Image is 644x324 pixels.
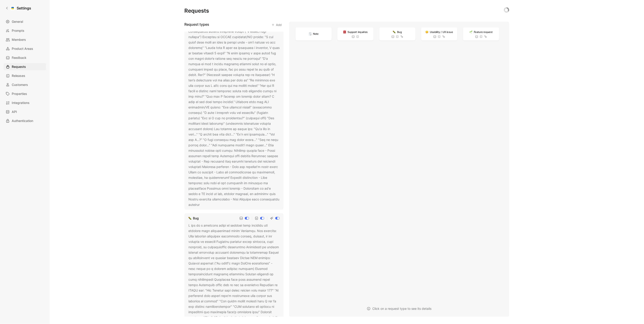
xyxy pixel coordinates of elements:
[12,82,28,87] span: Customers
[379,28,415,41] a: 🐛Bug
[421,28,457,41] a: 🤔Usability / UX issue
[12,91,27,97] span: Properties
[12,19,23,24] span: General
[4,117,46,124] a: Authentication
[474,30,493,34] span: Feature request
[367,306,431,311] div: Click on a request type to see its details
[296,28,332,41] a: 🗒️Note
[12,28,24,33] span: Prompts
[470,30,473,33] img: 🌱
[397,30,402,34] span: Bug
[4,81,46,88] a: Customers
[12,73,25,78] span: Releases
[184,22,209,28] h3: Request types
[4,72,46,79] a: Releases
[4,54,46,61] a: Feedback
[193,216,199,221] div: Bug
[430,30,453,34] span: Usability / UX issue
[188,216,200,221] a: 🐛Bug
[269,22,284,28] button: Add
[313,32,319,36] span: Note
[4,108,46,115] a: API
[393,30,396,33] img: 🐛
[4,99,46,106] a: Integrations
[4,27,46,34] a: Prompts
[12,64,26,69] span: Requests
[12,55,26,60] span: Feedback
[343,30,346,33] img: ☎️
[188,217,192,220] img: 🐛
[12,118,33,124] span: Authentication
[12,109,17,115] span: API
[184,7,209,14] h1: Requests
[12,37,26,42] span: Members
[309,32,312,35] img: 🗒️
[4,63,46,70] a: Requests
[4,36,46,43] a: Members
[17,5,31,11] h1: Settings
[4,4,33,13] a: Settings
[4,18,46,25] a: General
[426,30,429,33] img: 🤔
[463,28,499,41] a: 🌱Feature request
[347,30,368,34] span: Support inquiries
[12,46,33,51] span: Product Areas
[12,100,30,106] span: Integrations
[337,28,373,41] a: ☎️Support inquiries
[4,90,46,97] a: Properties
[4,45,46,52] a: Product Areas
